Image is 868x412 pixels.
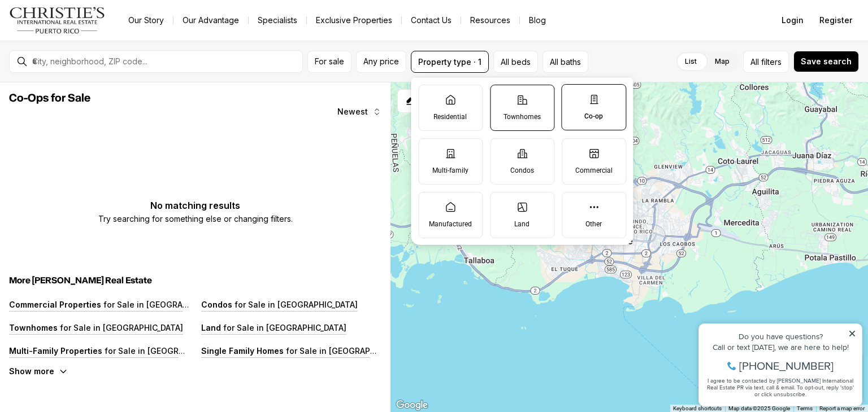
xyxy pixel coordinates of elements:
a: Single Family Homes for Sale in [GEOGRAPHIC_DATA] [201,346,409,356]
button: Any price [356,51,406,73]
p: Townhomes [504,112,541,121]
h5: More [PERSON_NAME] Real Estate [9,275,381,286]
p: Other [585,220,602,229]
p: Co-op [584,112,603,121]
div: Do you have questions? [12,25,163,33]
p: for Sale in [GEOGRAPHIC_DATA] [102,346,228,356]
a: Condos for Sale in [GEOGRAPHIC_DATA] [201,300,358,309]
p: Condos [201,300,232,309]
p: Condos [510,166,534,175]
p: Multi-family [432,166,468,175]
button: All beds [493,51,538,73]
p: for Sale in [GEOGRAPHIC_DATA] [232,300,358,309]
p: Commercial Properties [9,300,101,309]
button: For sale [307,51,351,73]
div: Call or text [DATE], we are here to help! [12,36,163,44]
span: Any price [363,57,399,66]
label: List [676,51,706,72]
a: Blog [520,12,555,28]
span: filters [761,56,782,68]
p: Single Family Homes [201,346,284,356]
button: Login [775,9,810,32]
span: Co-Ops for Sale [9,93,90,104]
span: Register [819,16,852,25]
p: Commercial [575,166,613,175]
p: Try searching for something else or changing filters. [98,212,293,226]
a: Our Advantage [173,12,248,28]
p: for Sale in [GEOGRAPHIC_DATA] [284,346,409,356]
p: Land [514,220,530,229]
button: Show more [9,366,68,376]
span: [PHONE_NUMBER] [46,53,141,64]
img: logo [9,7,106,34]
p: for Sale in [GEOGRAPHIC_DATA] [58,323,183,332]
a: Our Story [119,12,173,28]
button: All baths [542,51,588,73]
a: Specialists [249,12,306,28]
p: Multi-Family Properties [9,346,102,356]
p: Residential [433,112,467,121]
a: Resources [461,12,519,28]
span: I agree to be contacted by [PERSON_NAME] International Real Estate PR via text, call & email. To ... [14,69,161,91]
span: Newest [337,107,368,116]
button: Allfilters [743,51,789,73]
a: Townhomes for Sale in [GEOGRAPHIC_DATA] [9,323,183,332]
button: Property type · 1 [411,51,489,73]
p: Land [201,323,221,332]
p: No matching results [98,201,293,210]
p: Townhomes [9,323,58,332]
a: Commercial Properties for Sale in [GEOGRAPHIC_DATA] [9,300,227,309]
button: Start drawing [397,89,443,113]
a: Exclusive Properties [307,12,401,28]
a: Land for Sale in [GEOGRAPHIC_DATA] [201,323,346,332]
button: Register [813,9,859,32]
button: Save search [793,51,859,72]
button: Contact Us [402,12,461,28]
label: Map [706,51,739,72]
p: for Sale in [GEOGRAPHIC_DATA] [101,300,227,309]
button: Newest [331,100,388,123]
span: All [750,56,759,68]
span: Login [782,16,804,25]
p: Manufactured [429,220,472,229]
span: For sale [315,57,344,66]
span: Save search [801,57,852,66]
p: for Sale in [GEOGRAPHIC_DATA] [221,323,346,332]
a: Multi-Family Properties for Sale in [GEOGRAPHIC_DATA] [9,346,228,356]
